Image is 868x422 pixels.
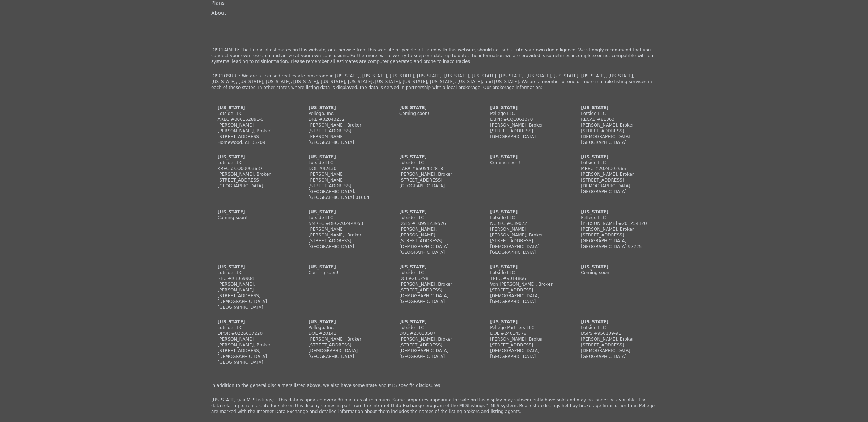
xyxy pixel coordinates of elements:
div: [STREET_ADDRESS][PERSON_NAME] [309,128,378,140]
div: [GEOGRAPHIC_DATA] [399,299,469,304]
div: [PERSON_NAME] [PERSON_NAME], Broker [218,122,287,134]
div: Pellego, Inc. [309,325,378,331]
div: [US_STATE] [399,154,469,160]
div: [US_STATE] [399,264,469,270]
div: TREC #9014866 [490,276,559,281]
div: Lotside LLC [399,270,469,276]
div: [GEOGRAPHIC_DATA], [GEOGRAPHIC_DATA] 01604 [309,189,378,200]
div: [GEOGRAPHIC_DATA] [218,304,287,310]
div: [PERSON_NAME], Broker [309,122,378,128]
div: [GEOGRAPHIC_DATA] [218,359,287,365]
div: Lotside LLC [218,111,287,116]
div: [GEOGRAPHIC_DATA] [581,189,650,195]
div: [PERSON_NAME] [PERSON_NAME], Broker [218,336,287,348]
div: DCI #266298 [399,276,469,281]
div: DRE #02043232 [309,116,378,122]
div: [US_STATE] [581,319,650,325]
div: [PERSON_NAME], [PERSON_NAME] [309,171,378,183]
div: Lotside LLC [309,160,378,166]
div: [GEOGRAPHIC_DATA] [399,250,469,255]
div: [PERSON_NAME], Broker [218,171,287,177]
div: LARA #6505432818 [399,166,469,171]
div: REC #RB069904 [218,276,287,281]
div: Lotside LLC [490,215,559,221]
div: Coming soon! [218,215,287,221]
div: AREC #000162891-0 [218,116,287,122]
div: [STREET_ADDRESS] [490,128,559,134]
div: KREC #CO00003637 [218,166,287,171]
div: [GEOGRAPHIC_DATA] [581,140,650,145]
div: [US_STATE] [218,209,287,215]
div: [STREET_ADDRESS][DEMOGRAPHIC_DATA] [581,342,650,354]
div: Pellego LLC [490,111,559,116]
div: Pellego LLC [581,215,650,221]
div: DOL #20141 [309,331,378,336]
div: DBPR #CQ1061370 [490,116,559,122]
div: Coming soon! [399,111,469,116]
div: [PERSON_NAME], [PERSON_NAME] [218,281,287,293]
div: Pellego, Inc. [309,111,378,116]
div: [STREET_ADDRESS][DEMOGRAPHIC_DATA] [581,177,650,189]
div: [GEOGRAPHIC_DATA] [490,134,559,140]
div: [PERSON_NAME], [PERSON_NAME] [399,226,469,238]
div: [STREET_ADDRESS] [309,183,378,189]
div: [US_STATE] [581,264,650,270]
div: Lotside LLC [218,160,287,166]
div: [US_STATE] [490,105,559,111]
p: [US_STATE] (via MLSListings) - This data is updated every 30 minutes at minimum. Some properties ... [211,397,657,414]
div: [STREET_ADDRESS][DEMOGRAPHIC_DATA] [490,238,559,250]
div: [US_STATE] [309,105,378,111]
div: Coming soon! [581,270,650,276]
div: [US_STATE] [490,154,559,160]
div: DSPS #950109-91 [581,331,650,336]
div: [STREET_ADDRESS] [581,232,650,238]
div: Von [PERSON_NAME], Broker [490,281,559,287]
div: DSLS #10991239526 [399,221,469,226]
div: [STREET_ADDRESS][DEMOGRAPHIC_DATA] [490,287,559,299]
div: Lotside LLC [581,111,650,116]
a: About [211,10,226,16]
div: [GEOGRAPHIC_DATA] [581,354,650,359]
div: [PERSON_NAME], Broker [581,336,650,342]
div: Coming soon! [309,270,378,276]
div: Lotside LLC [309,215,378,221]
div: [GEOGRAPHIC_DATA] [399,183,469,189]
div: Lotside LLC [399,160,469,166]
div: [US_STATE] [490,264,559,270]
div: [STREET_ADDRESS][DEMOGRAPHIC_DATA] [399,342,469,354]
div: [PERSON_NAME], Broker [581,171,650,177]
div: [US_STATE] [490,319,559,325]
div: MREC #2024002965 [581,166,650,171]
div: [PERSON_NAME], Broker [490,336,559,342]
div: DOL #23033587 [399,331,469,336]
div: [PERSON_NAME], Broker [581,226,650,232]
div: [US_STATE] [581,105,650,111]
div: [US_STATE] [218,154,287,160]
div: NCREC #C39072 [490,221,559,226]
div: [US_STATE] [581,209,650,215]
div: Lotside LLC [490,270,559,276]
div: [PERSON_NAME], Broker [399,336,469,342]
div: [PERSON_NAME] [PERSON_NAME], Broker [309,226,378,238]
div: [US_STATE] [399,209,469,215]
div: [STREET_ADDRESS][DEMOGRAPHIC_DATA] [399,287,469,299]
div: [US_STATE] [218,319,287,325]
div: [US_STATE] [399,105,469,111]
div: Lotside LLC [581,325,650,331]
div: [PERSON_NAME], Broker [309,336,378,342]
div: [STREET_ADDRESS][DEMOGRAPHIC_DATA] [581,128,650,140]
div: [GEOGRAPHIC_DATA] [490,299,559,304]
p: In addition to the general disclaimers listed above, we also have some state and MLS specific dis... [211,383,657,388]
div: [PERSON_NAME] #201254120 [581,221,650,226]
p: DISCLOSURE: We are a licensed real estate brokerage in [US_STATE], [US_STATE], [US_STATE], [US_ST... [211,73,657,90]
div: [GEOGRAPHIC_DATA] [490,354,559,359]
div: [US_STATE] [309,209,378,215]
div: [PERSON_NAME], Broker [490,122,559,128]
div: [GEOGRAPHIC_DATA], [GEOGRAPHIC_DATA] 97225 [581,238,650,250]
div: Lotside LLC [581,160,650,166]
div: [US_STATE] [399,319,469,325]
div: Homewood, AL 35209 [218,140,287,145]
div: [GEOGRAPHIC_DATA] [309,354,378,359]
div: [US_STATE] [581,154,650,160]
div: [STREET_ADDRESS][DEMOGRAPHIC_DATA] [399,238,469,250]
